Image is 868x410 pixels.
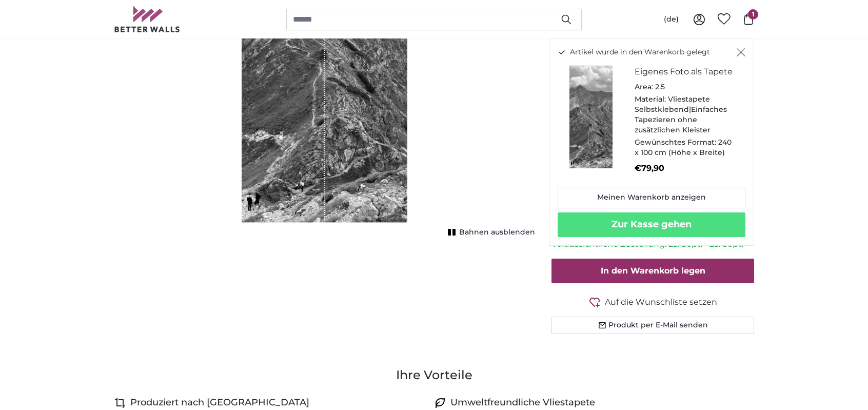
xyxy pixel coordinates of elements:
[656,10,687,29] button: (de)
[635,94,666,104] span: Material:
[570,47,710,57] span: Artikel wurde in den Warenkorb gelegt
[635,162,737,174] p: €79,90
[748,9,758,19] span: 1
[737,47,745,57] button: Schließen
[558,212,745,237] button: Zur Kasse gehen
[635,82,653,91] span: Area:
[130,396,309,410] h4: Produziert nach [GEOGRAPHIC_DATA]
[114,367,754,383] h3: Ihre Vorteile
[558,187,745,208] a: Meinen Warenkorb anzeigen
[450,396,595,410] h4: Umweltfreundliche Vliestapete
[635,66,737,78] h3: Eigenes Foto als Tapete
[635,138,716,147] span: Gewünschtes Format:
[114,6,181,32] img: Betterwalls
[601,266,705,276] span: In den Warenkorb legen
[605,296,717,308] span: Auf die Wunschliste setzen
[655,82,665,91] span: 2.5
[635,94,727,134] span: Vliestapete Selbstklebend|Einfaches Tapezieren ohne zusätzlichen Kleister
[551,259,754,283] button: In den Warenkorb legen
[459,227,535,238] span: Bahnen ausblenden
[635,138,732,157] span: 240 x 100 cm (Höhe x Breite)
[445,225,535,240] button: Bahnen ausblenden
[551,317,754,334] button: Produkt per E-Mail senden
[549,38,754,246] div: Artikel wurde in den Warenkorb gelegt
[558,66,624,168] img: personalised-photo
[551,296,754,308] button: Auf die Wunschliste setzen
